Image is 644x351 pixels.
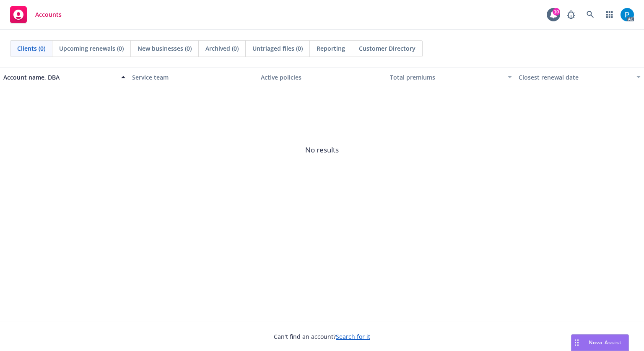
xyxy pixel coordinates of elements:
[390,73,503,82] div: Total premiums
[571,335,582,351] div: Drag to move
[129,67,257,87] button: Service team
[252,44,303,53] span: Untriaged files (0)
[621,8,634,21] img: photo
[257,67,386,87] button: Active policies
[582,6,599,23] a: Search
[359,44,415,53] span: Customer Directory
[571,334,629,351] button: Nova Assist
[132,73,254,82] div: Service team
[274,332,370,341] span: Can't find an account?
[7,3,65,26] a: Accounts
[387,67,515,87] button: Total premiums
[563,6,579,23] a: Report a Bug
[601,6,618,23] a: Switch app
[336,333,370,341] a: Search for it
[317,44,345,53] span: Reporting
[553,8,560,15] div: 10
[17,44,45,53] span: Clients (0)
[515,67,644,87] button: Closest renewal date
[138,44,192,53] span: New businesses (0)
[519,73,631,82] div: Closest renewal date
[59,44,124,53] span: Upcoming renewals (0)
[35,11,62,18] span: Accounts
[589,339,622,346] span: Nova Assist
[3,73,116,82] div: Account name, DBA
[261,73,383,82] div: Active policies
[205,44,239,53] span: Archived (0)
